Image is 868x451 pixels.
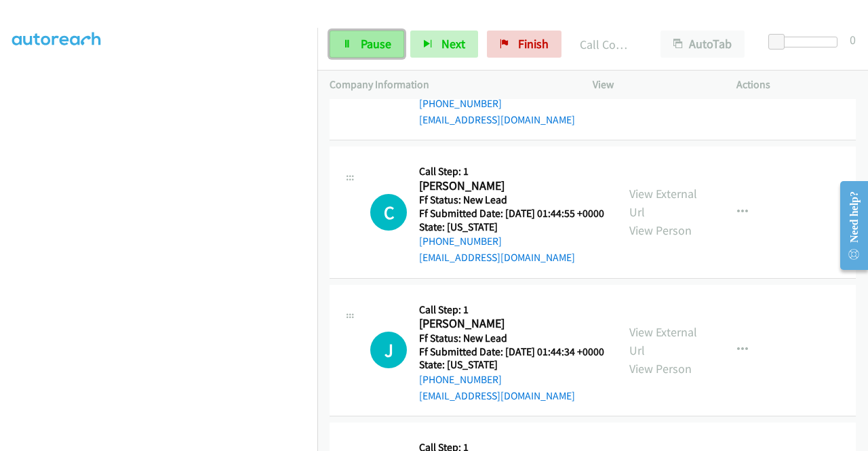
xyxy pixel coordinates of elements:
h5: Ff Status: New Lead [419,193,604,207]
h5: Ff Status: New Lead [419,332,604,345]
a: [PHONE_NUMBER] [419,97,502,110]
a: [PHONE_NUMBER] [419,373,502,386]
a: [EMAIL_ADDRESS][DOMAIN_NAME] [419,113,575,126]
iframe: Resource Center [829,172,868,279]
a: View External Url [629,324,697,358]
span: Pause [361,36,391,52]
h5: Ff Submitted Date: [DATE] 01:44:55 +0000 [419,207,604,220]
div: The call is yet to be attempted [370,194,407,231]
h5: Call Step: 1 [419,303,604,317]
a: Pause [330,31,404,58]
p: Company Information [330,77,568,93]
h5: Ff Submitted Date: [DATE] 01:44:34 +0000 [419,345,604,359]
a: View Person [629,85,692,100]
p: Call Completed [580,35,636,54]
p: Actions [736,77,856,93]
div: 0 [850,31,856,49]
a: Finish [487,31,561,58]
button: Next [410,31,478,58]
h5: Call Step: 1 [419,165,604,178]
span: Next [441,36,465,52]
a: View Person [629,222,692,238]
h2: [PERSON_NAME] [419,178,604,194]
h1: C [370,194,407,231]
h5: State: [US_STATE] [419,358,604,372]
span: Finish [518,36,549,52]
a: [PHONE_NUMBER] [419,235,502,248]
h2: [PERSON_NAME] [419,316,604,332]
h5: State: [US_STATE] [419,220,604,234]
a: View External Url [629,186,697,220]
h1: J [370,332,407,368]
a: View Person [629,361,692,376]
button: AutoTab [660,31,745,58]
a: [EMAIL_ADDRESS][DOMAIN_NAME] [419,251,575,264]
a: [EMAIL_ADDRESS][DOMAIN_NAME] [419,389,575,402]
div: The call is yet to be attempted [370,332,407,368]
div: Delay between calls (in seconds) [775,37,837,47]
p: View [593,77,712,93]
